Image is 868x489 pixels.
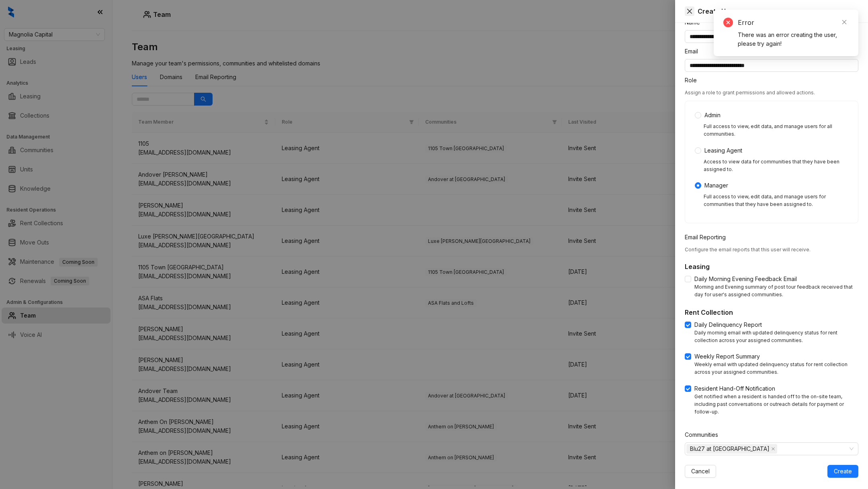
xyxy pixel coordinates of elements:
[685,308,858,317] h5: Rent Collection
[723,18,733,27] span: close-circle
[738,31,849,48] div: There was an error creating the user, please try again!
[691,384,778,393] span: Resident Hand-Off Notification
[691,352,763,361] span: Weekly Report Summary
[841,19,847,25] span: close
[738,18,849,27] div: Error
[834,467,852,476] span: Create
[685,233,731,242] label: Email Reporting
[691,467,710,476] span: Cancel
[701,181,731,190] span: Manager
[698,6,858,16] div: Create User
[685,262,858,271] h5: Leasing
[685,6,694,16] button: Close
[685,247,811,253] span: Configure the email reports that this user will receive.
[685,90,815,96] span: Assign a role to grant permissions and allowed actions.
[771,447,775,451] span: close
[694,393,858,416] div: Get notified when a resident is handed off to the on-site team, including past conversations or o...
[704,158,848,173] div: Access to view data for communities that they have been assigned to.
[694,283,858,299] div: Morning and Evening summary of post tour feedback received that day for user's assigned communities.
[685,59,858,72] input: Email
[691,320,765,329] span: Daily Delinquency Report
[685,430,723,439] label: Communities
[686,8,693,14] span: close
[685,76,702,85] label: Role
[685,465,716,478] button: Cancel
[694,361,858,376] div: Weekly email with updated delinquency status for rent collection across your assigned communities.
[704,193,848,208] div: Full access to view, edit data, and manage users for communities that they have been assigned to.
[827,465,858,478] button: Create
[686,444,777,454] span: Blu27 at Edgewater
[701,146,745,155] span: Leasing Agent
[694,329,858,344] div: Daily morning email with updated delinquency status for rent collection across your assigned comm...
[691,275,800,283] span: Daily Morning Evening Feedback Email
[704,123,848,138] div: Full access to view, edit data, and manage users for all communities.
[840,18,849,26] a: Close
[685,30,858,43] input: Name
[690,444,770,453] span: Blu27 at [GEOGRAPHIC_DATA]
[701,111,724,120] span: Admin
[685,47,703,56] label: Email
